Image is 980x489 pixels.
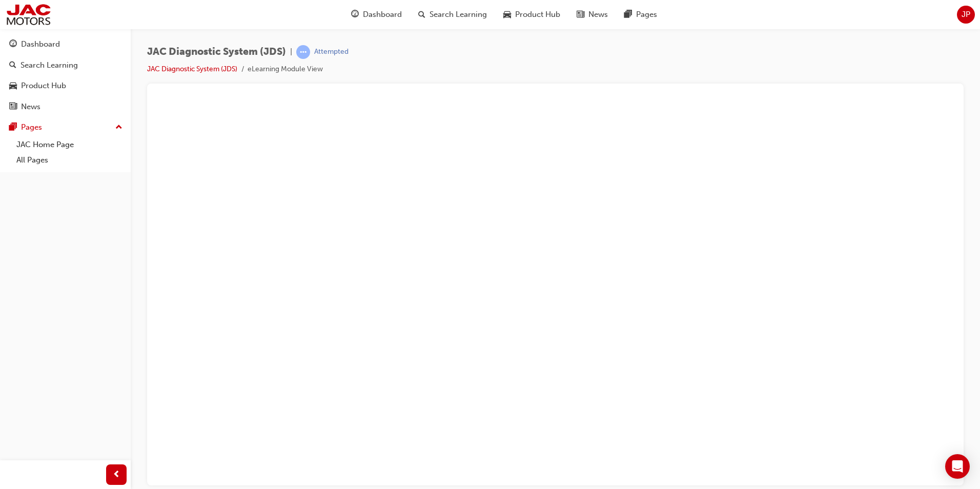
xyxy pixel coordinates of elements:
[9,81,17,91] span: car-icon
[12,152,127,168] a: All Pages
[113,468,120,481] span: prev-icon
[962,9,970,21] span: JP
[21,80,66,92] div: Product Hub
[568,4,616,25] a: news-iconNews
[290,46,292,58] span: |
[115,121,122,134] span: up-icon
[147,65,237,73] a: JAC Diagnostic System (JDS)
[4,97,127,116] a: News
[21,59,78,71] div: Search Learning
[296,45,310,59] span: learningRecordVerb_ATTEMPT-icon
[9,123,17,132] span: pages-icon
[21,121,42,133] div: Pages
[4,33,127,118] button: DashboardSearch LearningProduct HubNews
[636,9,657,21] span: Pages
[343,4,410,25] a: guage-iconDashboard
[21,38,60,50] div: Dashboard
[945,454,970,479] div: Open Intercom Messenger
[957,6,975,24] button: JP
[577,8,584,21] span: news-icon
[351,8,359,21] span: guage-icon
[418,8,425,21] span: search-icon
[248,64,323,75] li: eLearning Module View
[4,56,127,75] a: Search Learning
[4,76,127,95] a: Product Hub
[9,40,17,49] span: guage-icon
[12,137,127,153] a: JAC Home Page
[624,8,632,21] span: pages-icon
[5,3,52,26] img: jac-portal
[4,118,127,137] button: Pages
[363,9,402,21] span: Dashboard
[147,46,286,58] span: JAC Diagnostic System (JDS)
[4,35,127,54] a: Dashboard
[495,4,568,25] a: car-iconProduct Hub
[430,9,487,21] span: Search Learning
[503,8,511,21] span: car-icon
[314,47,349,57] div: Attempted
[616,4,665,25] a: pages-iconPages
[410,4,495,25] a: search-iconSearch Learning
[588,9,608,21] span: News
[9,61,16,70] span: search-icon
[9,103,17,112] span: news-icon
[515,9,560,21] span: Product Hub
[21,101,40,113] div: News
